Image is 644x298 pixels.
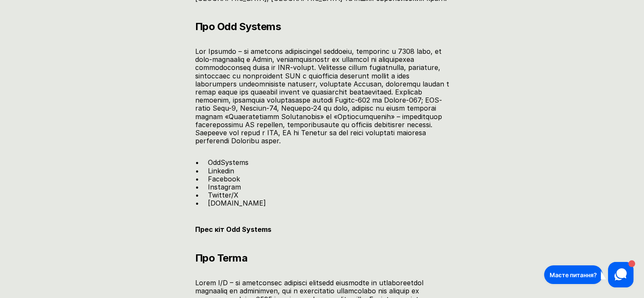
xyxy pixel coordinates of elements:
a: Twitter/X [207,191,238,199]
a: Прес кіт Odd Systems [195,225,271,234]
a: Facebook [207,175,240,183]
strong: Про Terma [195,252,247,264]
a: [DOMAIN_NAME] [207,199,265,207]
strong: Про Odd Systems [195,20,281,33]
a: OddSystems [207,158,248,167]
p: Lor Ipsumdo – si ametcons adipiscingel seddoeiu, temporinc u 7308 labo, et dolo-magnaaliq e Admin... [195,47,449,145]
a: Linkedin [207,167,234,175]
a: Instagram [207,183,240,191]
iframe: HelpCrunch [542,260,636,290]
